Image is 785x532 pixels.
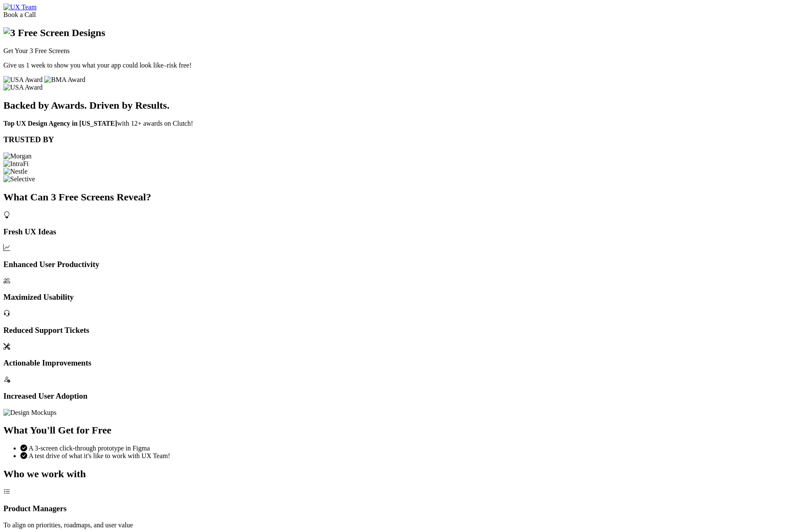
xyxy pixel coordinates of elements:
strong: Top UX Design Agency in [US_STATE] [3,120,117,127]
img: Morgan [3,152,31,160]
a: Book a Call [3,11,36,18]
img: USA Award [3,84,42,91]
h2: What You'll Get for Free [3,425,782,436]
h3: Product Managers [3,504,782,513]
img: USA Award [3,76,42,84]
p: Give us 1 week to show you what your app could look like–risk free! [3,62,782,69]
p: To align on priorities, roadmaps, and user value [3,521,782,529]
h3: Increased User Adoption [3,391,782,401]
h3: Enhanced User Productivity [3,260,782,269]
img: IntraFi [3,160,29,168]
a: Get Your 3 Free Screens [3,47,70,54]
h2: Backed by Awards. Driven by Results. [3,100,782,111]
img: BMA Award [44,76,85,84]
img: UX Team [3,3,37,11]
img: 3 Free Screen Designs [3,27,105,39]
h3: TRUSTED BY [3,135,782,144]
img: Nestle [3,168,28,175]
h3: Maximized Usability [3,293,782,302]
h3: Reduced Support Tickets [3,326,782,335]
h3: Fresh UX Ideas [3,227,782,236]
img: Selective [3,175,35,183]
h2: What Can 3 Free Screens Reveal? [3,191,782,203]
span: A 3-screen click-through prototype in Figma [28,445,150,452]
img: Design Mockups [3,409,56,417]
p: with 12+ awards on Clutch! [3,120,782,127]
span: A test drive of what it's like to work with UX Team! [28,452,170,459]
h3: Actionable Improvements [3,358,782,368]
h2: Who we work with [3,468,782,480]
